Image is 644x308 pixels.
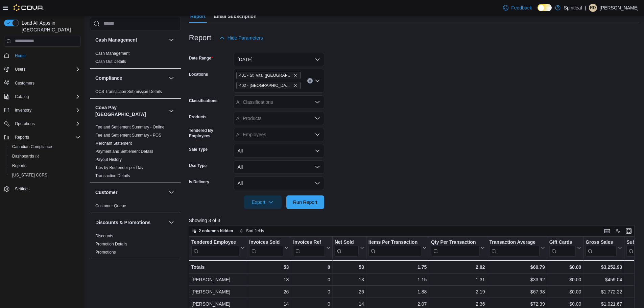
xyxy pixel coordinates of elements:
[586,239,617,245] div: Gross Sales
[7,161,83,170] button: Reports
[1,105,83,115] button: Inventory
[95,233,113,239] span: Discounts
[14,4,44,11] img: Cova
[293,239,325,245] div: Invoices Ref
[95,104,166,118] h3: Cova Pay [GEOGRAPHIC_DATA]
[15,108,31,113] span: Inventory
[9,171,50,179] a: [US_STATE] CCRS
[293,263,330,271] div: 0
[538,11,538,11] span: Dark Mode
[95,89,162,94] a: OCS Transaction Submission Details
[191,276,245,284] div: [PERSON_NAME]
[95,51,129,56] span: Cash Management
[95,173,130,179] span: Transaction Details
[12,65,80,73] span: Users
[9,152,80,160] span: Dashboards
[586,239,617,256] div: Gross Sales
[368,288,427,296] div: 1.88
[189,163,207,168] label: Use Type
[549,300,581,308] div: $0.00
[334,239,358,256] div: Net Sold
[511,4,532,11] span: Feedback
[368,300,427,308] div: 2.07
[431,300,485,308] div: 2.36
[549,239,576,245] div: Gift Cards
[489,288,545,296] div: $67.98
[234,176,324,190] button: All
[431,276,485,284] div: 1.31
[1,51,83,61] button: Home
[189,114,207,120] label: Products
[95,89,162,94] span: OCS Transaction Submission Details
[293,300,330,308] div: 0
[95,203,126,209] span: Customer Queue
[90,88,181,98] div: Compliance
[12,93,80,101] span: Catalog
[549,276,581,284] div: $0.00
[236,72,301,79] span: 401 - St. Vital (Winnipeg)
[500,1,534,15] a: Feedback
[12,106,34,114] button: Inventory
[590,4,596,12] span: RD
[586,276,622,284] div: $459.04
[549,239,576,256] div: Gift Card Sales
[586,239,622,256] button: Gross Sales
[191,239,239,256] div: Tendered Employee
[15,121,35,126] span: Operations
[368,276,427,284] div: 1.15
[431,239,485,256] button: Qty Per Transaction
[12,52,28,60] a: Home
[549,288,581,296] div: $0.00
[228,34,263,41] span: Hide Parameters
[95,149,153,154] span: Payment and Settlement Details
[431,263,485,271] div: 2.02
[12,106,80,114] span: Inventory
[293,239,330,256] button: Invoices Ref
[12,172,47,178] span: [US_STATE] CCRS
[489,276,545,284] div: $33.92
[95,59,126,64] a: Cash Out Details
[249,239,289,256] button: Invoices Sold
[431,239,479,256] div: Qty Per Transaction
[95,242,127,246] a: Promotion Details
[368,239,421,256] div: Items Per Transaction
[549,263,581,271] div: $0.00
[12,51,80,60] span: Home
[236,82,301,89] span: 402 - Polo Park (Winnipeg)
[95,133,161,138] span: Fee and Settlement Summary - POS
[549,239,581,256] button: Gift Cards
[217,31,266,45] button: Hide Parameters
[1,133,83,142] button: Reports
[603,227,611,235] button: Keyboard shortcuts
[167,188,175,196] button: Customer
[585,4,586,12] p: |
[95,219,166,226] button: Discounts & Promotions
[90,49,181,68] div: Cash Management
[95,141,132,146] a: Merchant Statement
[12,79,37,87] a: Customers
[249,276,289,284] div: 13
[9,171,80,179] span: Washington CCRS
[15,67,25,72] span: Users
[167,36,175,44] button: Cash Management
[95,37,137,43] h3: Cash Management
[12,79,80,87] span: Customers
[249,239,283,256] div: Invoices Sold
[95,75,166,81] button: Compliance
[15,135,29,140] span: Reports
[431,288,485,296] div: 2.19
[95,165,143,170] span: Tips by Budtender per Day
[335,288,364,296] div: 26
[335,276,364,284] div: 13
[293,199,317,206] span: Run Report
[239,82,292,89] span: 402 - [GEOGRAPHIC_DATA] ([GEOGRAPHIC_DATA])
[614,227,622,235] button: Display options
[564,4,582,12] p: Spiritleaf
[189,227,236,235] button: 2 columns hidden
[246,228,264,234] span: Sort fields
[368,239,421,245] div: Items Per Transaction
[95,75,122,81] h3: Compliance
[9,162,29,170] a: Reports
[4,48,80,212] nav: Complex example
[1,119,83,128] button: Operations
